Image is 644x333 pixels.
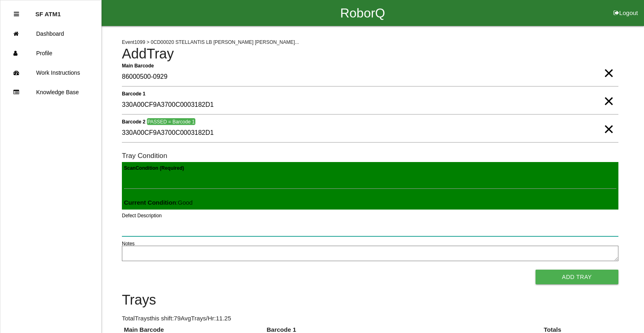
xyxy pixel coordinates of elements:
h6: Tray Condition [122,152,618,160]
h4: Add Tray [122,46,618,62]
a: Profile [0,43,101,63]
span: Clear Input [603,57,614,73]
a: Dashboard [0,24,101,43]
span: Clear Input [603,85,614,101]
a: Knowledge Base [0,82,101,102]
button: Add Tray [536,270,618,284]
h4: Trays [122,292,618,308]
b: Scan Condition (Required) [124,165,184,171]
b: Current Condition [124,199,176,206]
span: : Good [124,199,193,206]
span: Clear Input [603,113,614,129]
b: Main Barcode [122,63,154,68]
a: Work Instructions [0,63,101,82]
b: Barcode 1 [122,91,145,96]
p: SF ATM1 [35,4,61,17]
b: Barcode 2 [122,119,145,124]
p: Total Trays this shift: 79 Avg Trays /Hr: 11.25 [122,314,618,323]
input: Required [122,68,618,86]
span: Event 1099 > 0CD00020 STELLANTIS LB [PERSON_NAME] [PERSON_NAME]... [122,39,299,45]
div: Close [14,4,19,24]
label: Defect Description [122,212,162,219]
span: PASSED = Barcode 1 [147,118,195,125]
label: Notes [122,240,134,247]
